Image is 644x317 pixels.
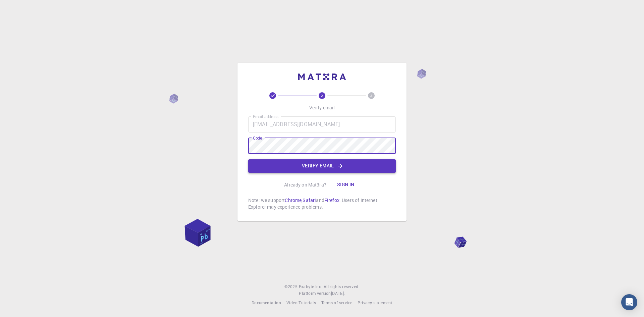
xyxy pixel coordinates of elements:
a: Terms of service [321,300,352,306]
a: Firefox [324,197,339,203]
span: Platform version [299,290,331,297]
button: Verify email [248,159,396,173]
a: [DATE]. [331,290,345,297]
a: Video Tutorials [286,300,316,306]
p: Note: we support , and . Users of Internet Explorer may experience problems. [248,197,396,210]
div: Open Intercom Messenger [621,294,637,310]
span: Exabyte Inc. [299,284,322,289]
span: Video Tutorials [286,300,316,305]
span: Documentation [252,300,281,305]
label: Code [253,135,262,141]
a: Safari [303,197,316,203]
p: Already on Mat3ra? [284,181,326,188]
a: Exabyte Inc. [299,283,322,290]
span: [DATE] . [331,290,345,296]
label: Email address [253,114,278,119]
a: Chrome [285,197,302,203]
span: © 2025 [284,283,299,290]
span: All rights reserved. [324,283,360,290]
span: Privacy statement [358,300,392,305]
span: Terms of service [321,300,352,305]
text: 3 [370,93,372,98]
text: 2 [321,93,323,98]
a: Documentation [252,300,281,306]
p: Verify email [309,104,335,111]
a: Privacy statement [358,300,392,306]
button: Sign in [332,178,360,192]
